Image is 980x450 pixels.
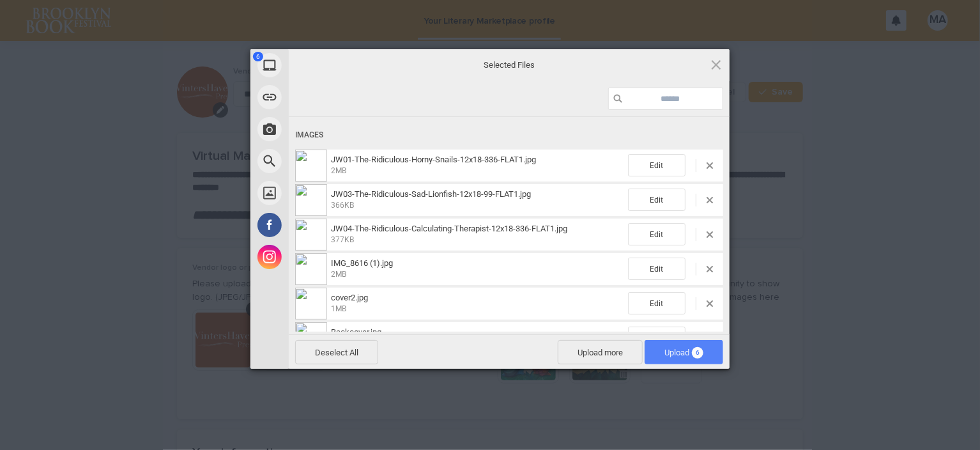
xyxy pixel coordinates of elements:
span: 377KB [331,235,354,244]
span: Edit [628,327,685,349]
span: 366KB [331,201,354,210]
span: 6 [253,52,263,61]
img: 9874580a-3600-4a93-addc-1077574d6cde [295,184,327,216]
span: Selected Files [381,59,637,71]
span: JW01-The-Ridiculous-Horny-Snails-12x18-336-FLAT1.jpg [331,155,536,164]
span: IMG_8616 (1).jpg [327,258,628,279]
span: cover2.jpg [327,293,628,314]
div: Web Search [250,145,404,177]
img: 1b4642a9-e10d-4edf-86fd-fc6940ba5ff4 [295,150,327,182]
img: ce74394b-d5d1-4a67-a702-1720dd923caa [295,288,327,320]
span: Edit [628,292,685,314]
span: 1MB [331,304,346,313]
span: 6 [692,347,703,359]
span: Upload [664,348,703,357]
span: JW03-The-Ridiculous-Sad-Lionfish-12x18-99-FLAT1.jpg [331,189,531,199]
span: Backcover.jpg [331,327,381,337]
span: 2MB [331,166,346,175]
span: Edit [628,189,685,211]
span: JW04-The-Ridiculous-Calculating-Therapist-12x18-336-FLAT1.jpg [327,224,628,245]
span: Edit [628,223,685,245]
span: Deselect All [295,340,378,364]
span: Upload more [558,340,643,364]
div: Unsplash [250,177,404,209]
span: Backcover.jpg [327,327,628,348]
div: Images [295,123,723,147]
span: JW01-The-Ridiculous-Horny-Snails-12x18-336-FLAT1.jpg [327,155,628,176]
span: JW03-The-Ridiculous-Sad-Lionfish-12x18-99-FLAT1.jpg [327,189,628,210]
div: Take Photo [250,113,404,145]
span: 2MB [331,270,346,279]
div: Facebook [250,209,404,241]
div: My Device [250,49,404,81]
div: Link (URL) [250,81,404,113]
img: 01fb7907-9aa2-4e52-89bb-40b2781662c0 [295,322,327,354]
div: Instagram [250,241,404,273]
img: 80ea92ed-f887-4bf8-8ea2-accb0360b556 [295,253,327,285]
span: Edit [628,258,685,280]
span: IMG_8616 (1).jpg [331,258,393,268]
span: Upload [645,340,723,364]
img: fa0051da-cc32-4d09-a75d-ce0db5eef92f [295,219,327,251]
span: JW04-The-Ridiculous-Calculating-Therapist-12x18-336-FLAT1.jpg [331,224,567,233]
span: Edit [628,154,685,176]
span: cover2.jpg [331,293,368,302]
span: Click here or hit ESC to close picker [709,58,723,72]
